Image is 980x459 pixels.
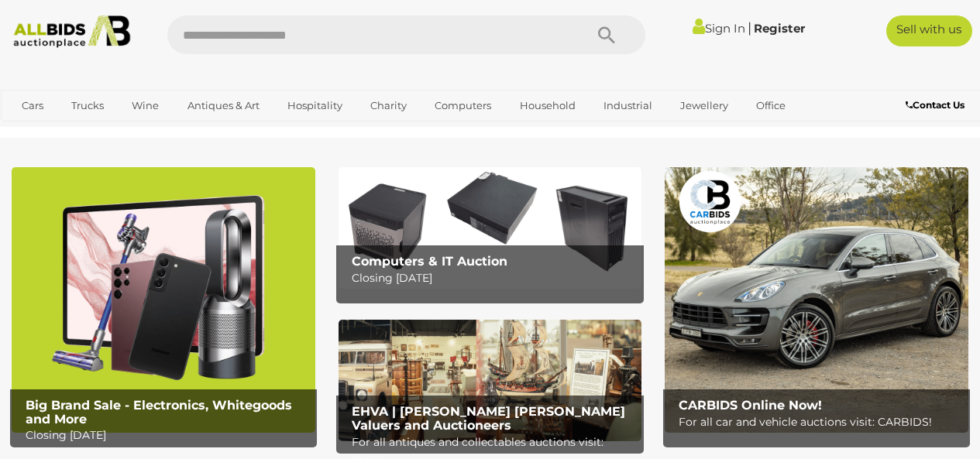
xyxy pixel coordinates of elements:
[906,97,968,114] a: Contact Us
[425,93,501,118] a: Computers
[7,15,136,48] img: Allbids.com.au
[12,167,315,433] a: Big Brand Sale - Electronics, Whitegoods and More Big Brand Sale - Electronics, Whitegoods and Mo...
[177,93,270,118] a: Antiques & Art
[746,93,796,118] a: Office
[352,404,625,433] b: EHVA | [PERSON_NAME] [PERSON_NAME] Valuers and Auctioneers
[277,93,352,118] a: Hospitality
[679,398,822,413] b: CARBIDS Online Now!
[693,21,745,36] a: Sign In
[593,93,662,118] a: Industrial
[754,21,805,36] a: Register
[12,93,53,118] a: Cars
[360,93,417,118] a: Charity
[679,413,962,432] p: For all car and vehicle auctions visit: CARBIDS!
[339,167,642,289] a: Computers & IT Auction Computers & IT Auction Closing [DATE]
[339,320,642,441] img: EHVA | Evans Hastings Valuers and Auctioneers
[61,93,114,118] a: Trucks
[339,167,642,289] img: Computers & IT Auction
[568,15,645,54] button: Search
[71,118,201,144] a: [GEOGRAPHIC_DATA]
[886,15,972,46] a: Sell with us
[339,320,642,441] a: EHVA | Evans Hastings Valuers and Auctioneers EHVA | [PERSON_NAME] [PERSON_NAME] Valuers and Auct...
[665,167,968,433] a: CARBIDS Online Now! CARBIDS Online Now! For all car and vehicle auctions visit: CARBIDS!
[12,118,64,144] a: Sports
[352,254,507,269] b: Computers & IT Auction
[906,99,965,111] b: Contact Us
[670,93,738,118] a: Jewellery
[26,398,292,426] b: Big Brand Sale - Electronics, Whitegoods and More
[12,167,315,433] img: Big Brand Sale - Electronics, Whitegoods and More
[26,426,309,445] p: Closing [DATE]
[665,167,968,433] img: CARBIDS Online Now!
[510,93,586,118] a: Household
[748,19,751,36] span: |
[122,93,169,118] a: Wine
[352,269,635,288] p: Closing [DATE]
